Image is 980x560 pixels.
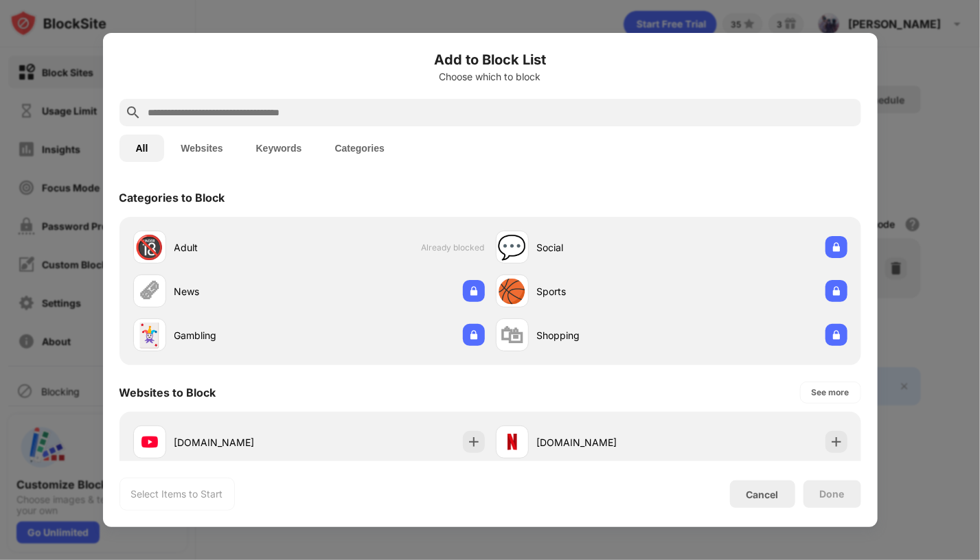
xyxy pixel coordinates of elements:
[119,71,861,82] div: Choose which to block
[537,435,672,450] div: [DOMAIN_NAME]
[125,104,141,121] img: search.svg
[504,434,521,450] img: favicons
[141,434,158,450] img: favicons
[319,135,401,162] button: Categories
[812,386,850,399] div: See more
[537,240,672,255] div: Social
[422,242,485,253] span: Already blocked
[240,135,319,162] button: Keywords
[135,321,164,349] div: 🃏
[119,135,165,162] button: All
[119,49,861,70] h6: Add to Block List
[820,489,845,500] div: Done
[174,284,309,299] div: News
[498,277,527,305] div: 🏀
[537,328,672,342] div: Shopping
[498,233,527,261] div: 💬
[174,240,309,255] div: Adult
[119,386,216,399] div: Websites to Block
[747,489,779,500] div: Cancel
[131,487,223,501] div: Select Items to Start
[135,233,164,261] div: 🔞
[164,135,239,162] button: Websites
[537,284,672,299] div: Sports
[119,191,225,205] div: Categories to Block
[174,328,309,342] div: Gambling
[174,435,309,450] div: [DOMAIN_NAME]
[138,277,161,305] div: 🗞
[501,321,524,349] div: 🛍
